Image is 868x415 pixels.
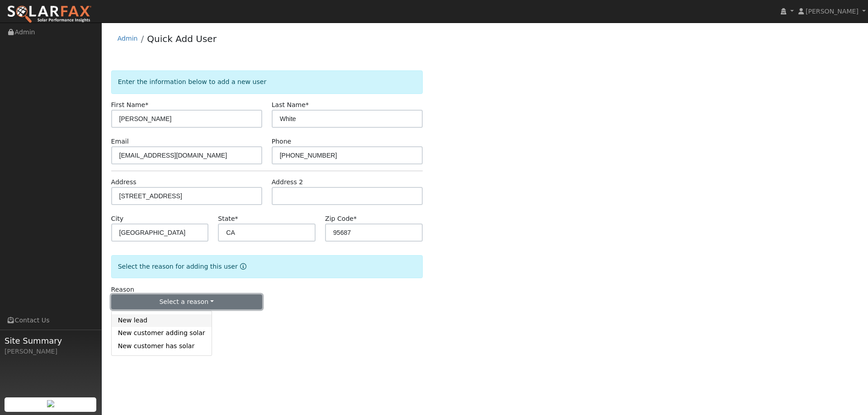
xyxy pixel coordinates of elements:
[238,263,246,270] a: Reason for new user
[111,177,137,187] label: Address
[272,100,309,110] label: Last Name
[272,177,303,187] label: Address 2
[111,100,149,110] label: First Name
[111,137,129,146] label: Email
[111,214,124,224] label: City
[7,5,92,24] img: SolarFax
[111,255,423,278] div: Select the reason for adding this user
[111,285,134,294] label: Reason
[325,214,357,224] label: Zip Code
[145,101,148,108] span: Required
[112,340,212,352] a: New customer has solar
[111,70,423,93] div: Enter the information below to add a new user
[306,101,309,108] span: Required
[354,215,357,222] span: Required
[272,137,292,146] label: Phone
[806,8,859,15] span: [PERSON_NAME]
[111,294,262,310] button: Select a reason
[235,215,238,222] span: Required
[5,347,97,356] div: [PERSON_NAME]
[112,314,212,327] a: New lead
[218,214,238,224] label: State
[112,327,212,340] a: New customer adding solar
[118,35,138,42] a: Admin
[5,335,97,347] span: Site Summary
[147,33,217,44] a: Quick Add User
[47,400,54,407] img: retrieve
